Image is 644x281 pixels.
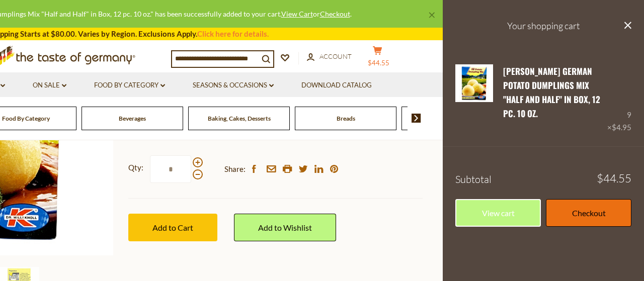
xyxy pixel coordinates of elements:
[362,46,392,71] button: $44.55
[281,10,313,18] a: View Cart
[193,80,274,91] a: Seasons & Occasions
[307,51,352,62] a: Account
[119,115,146,122] a: Beverages
[320,10,350,18] a: Checkout
[429,12,435,18] a: ×
[412,114,421,123] img: next arrow
[455,64,493,134] a: Dr. Knoll German Potato Dumplings Mix "Half and Half" in Box, 12 pc. 10 oz.
[503,124,520,133] a: Edit
[503,65,600,120] a: [PERSON_NAME] German Potato Dumplings Mix "Half and Half" in Box, 12 pc. 10 oz.
[2,115,50,122] a: Food By Category
[612,123,631,132] span: $4.95
[234,214,336,241] a: Add to Wishlist
[128,214,217,241] button: Add to Cart
[152,223,193,232] span: Add to Cart
[33,80,66,91] a: On Sale
[319,52,352,60] span: Account
[368,59,389,67] span: $44.55
[224,163,246,175] span: Share:
[597,173,631,184] span: $44.55
[208,115,271,122] a: Baking, Cakes, Desserts
[128,161,143,174] strong: Qty:
[528,124,559,133] a: Remove
[455,173,492,185] span: Subtotal
[607,64,631,134] div: 9 ×
[150,155,191,183] input: Qty:
[546,199,631,227] a: Checkout
[455,199,541,227] a: View cart
[337,115,355,122] a: Breads
[197,29,269,38] a: Click here for details.
[94,80,165,91] a: Food By Category
[455,64,493,102] img: Dr. Knoll German Potato Dumplings Mix "Half and Half" in Box, 12 pc. 10 oz.
[301,80,372,91] a: Download Catalog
